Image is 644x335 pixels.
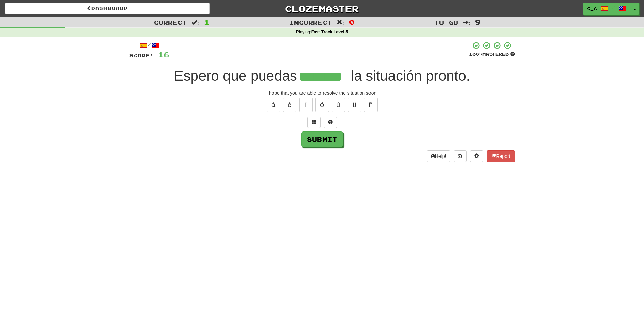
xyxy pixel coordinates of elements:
button: ú [332,98,345,112]
button: Switch sentence to multiple choice alt+p [307,117,321,128]
span: Espero que puedas [174,68,297,84]
div: I hope that you are able to resolve the situation soon. [129,90,515,96]
span: 1 [204,18,210,26]
button: í [299,98,313,112]
button: Report [487,150,515,162]
button: Submit [301,131,343,147]
span: 100 % [469,51,482,57]
a: C_C / [583,3,630,15]
strong: Fast Track Level 5 [311,30,348,34]
div: Mastered [469,51,515,57]
span: Correct [154,19,187,26]
span: 0 [349,18,355,26]
span: : [337,20,344,25]
button: ü [348,98,361,112]
button: Help! [427,150,451,162]
span: / [612,5,615,10]
span: : [192,20,199,25]
div: / [129,41,169,50]
span: Score: [129,53,154,58]
span: 9 [475,18,481,26]
span: 16 [158,50,169,59]
a: Clozemaster [220,3,424,15]
a: Dashboard [5,3,210,14]
span: C_C [587,6,597,12]
span: Incorrect [289,19,332,26]
span: la situación pronto. [351,68,470,84]
span: : [463,20,470,25]
button: Single letter hint - you only get 1 per sentence and score half the points! alt+h [324,117,337,128]
button: á [267,98,280,112]
button: Round history (alt+y) [454,150,467,162]
span: To go [434,19,458,26]
button: ó [315,98,329,112]
button: ñ [364,98,378,112]
button: é [283,98,296,112]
